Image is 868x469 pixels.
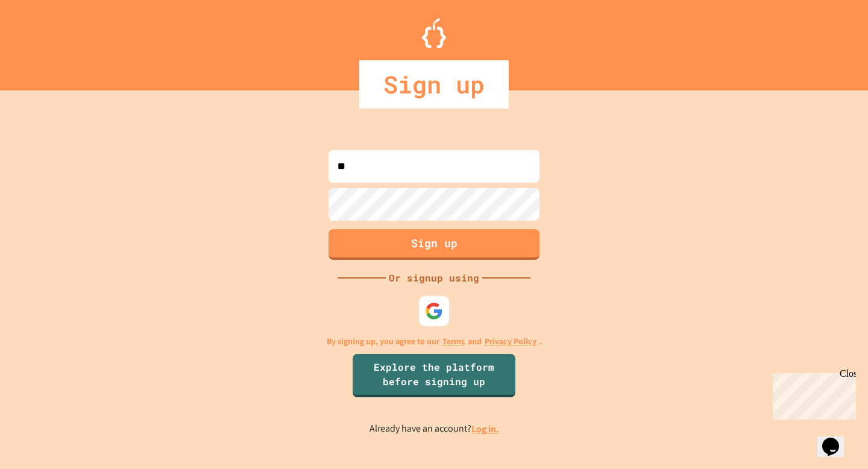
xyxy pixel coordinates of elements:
img: google-icon.svg [425,302,443,320]
iframe: chat widget [817,421,856,457]
a: Log in. [471,423,499,435]
button: Sign up [329,229,539,260]
a: Terms [442,335,465,348]
div: Or signup using [386,271,482,285]
div: Chat with us now!Close [5,5,83,77]
a: Privacy Policy [485,335,536,348]
a: Explore the platform before signing up [353,354,515,397]
iframe: chat widget [768,368,856,420]
p: By signing up, you agree to our and . [327,335,542,348]
img: Logo.svg [422,18,446,48]
p: Already have an account? [370,421,499,436]
div: Sign up [359,60,509,109]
